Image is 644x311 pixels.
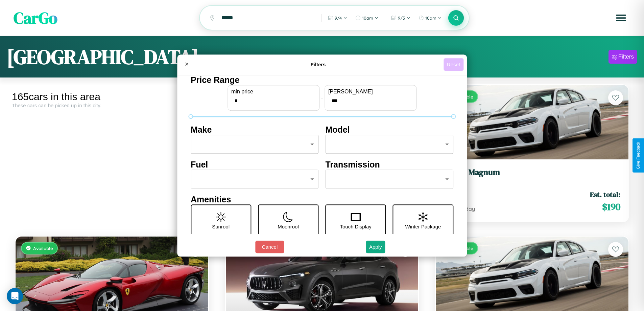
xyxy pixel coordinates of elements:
[618,53,634,60] div: Filters
[231,89,316,95] label: min price
[398,15,405,21] span: 9 / 5
[325,13,351,23] button: 9/4
[191,75,453,85] h4: Price Range
[33,245,53,251] span: Available
[590,190,620,199] span: Est. total:
[352,13,382,23] button: 10am
[425,15,436,21] span: 10am
[12,91,212,103] div: 165 cars in this area
[366,241,385,253] button: Apply
[191,125,319,135] h4: Make
[362,15,373,21] span: 10am
[415,13,445,23] button: 10am
[636,142,641,169] div: Give Feedback
[444,58,463,71] button: Reset
[602,200,620,214] span: $ 190
[405,222,441,231] p: Winter Package
[7,288,23,304] div: Open Intercom Messenger
[326,160,454,170] h4: Transmission
[255,241,284,253] button: Cancel
[191,160,319,170] h4: Fuel
[212,222,230,231] p: Sunroof
[612,8,630,27] button: Open menu
[328,89,413,95] label: [PERSON_NAME]
[461,205,475,212] span: / day
[609,50,637,64] button: Filters
[191,195,453,204] h4: Amenities
[340,222,371,231] p: Touch Display
[335,15,342,21] span: 9 / 4
[193,62,444,67] h4: Filters
[14,7,57,29] span: CarGo
[444,168,620,184] a: Dodge Magnum2014
[12,103,212,108] div: These cars can be picked up in this city.
[321,93,323,102] p: -
[326,125,454,135] h4: Model
[444,168,620,177] h3: Dodge Magnum
[388,13,414,23] button: 9/5
[7,43,199,71] h1: [GEOGRAPHIC_DATA]
[278,222,299,231] p: Moonroof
